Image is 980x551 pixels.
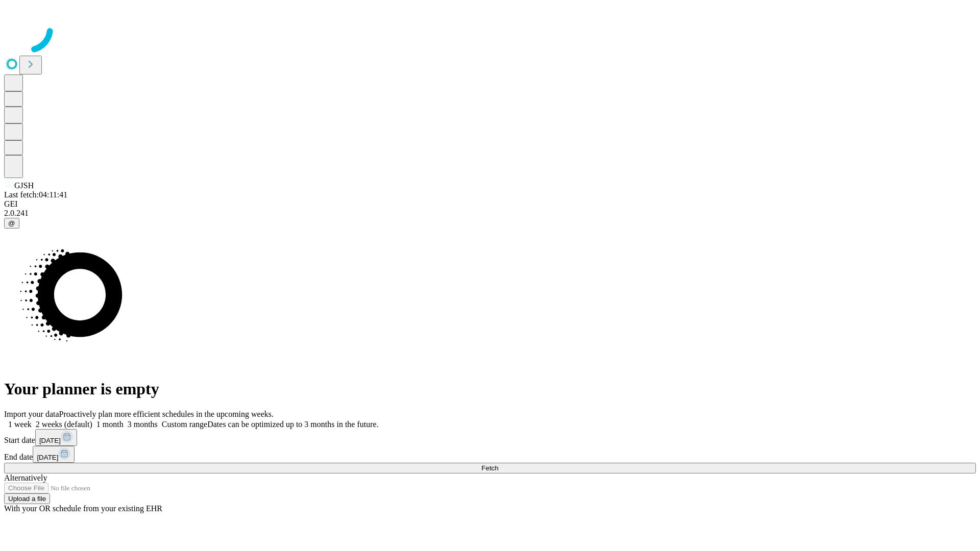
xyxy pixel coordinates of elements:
[96,420,124,429] span: 1 month
[8,219,15,227] span: @
[4,493,50,504] button: Upload a file
[33,446,75,463] button: [DATE]
[481,464,498,472] span: Fetch
[4,218,19,229] button: @
[4,473,47,482] span: Alternatively
[4,410,59,418] span: Import your data
[59,410,274,418] span: Proactively plan more efficient schedules in the upcoming weeks.
[4,504,162,513] span: With your OR schedule from your existing EHR
[4,209,976,218] div: 2.0.241
[35,429,77,446] button: [DATE]
[4,446,976,463] div: End date
[162,420,207,429] span: Custom range
[4,463,976,473] button: Fetch
[4,199,976,209] div: GEI
[36,420,92,429] span: 2 weeks (default)
[14,181,34,190] span: GJSH
[128,420,158,429] span: 3 months
[4,380,976,398] h1: Your planner is empty
[37,454,58,461] span: [DATE]
[39,437,61,444] span: [DATE]
[8,420,32,429] span: 1 week
[207,420,378,429] span: Dates can be optimized up to 3 months in the future.
[4,190,67,199] span: Last fetch: 04:11:41
[4,429,976,446] div: Start date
